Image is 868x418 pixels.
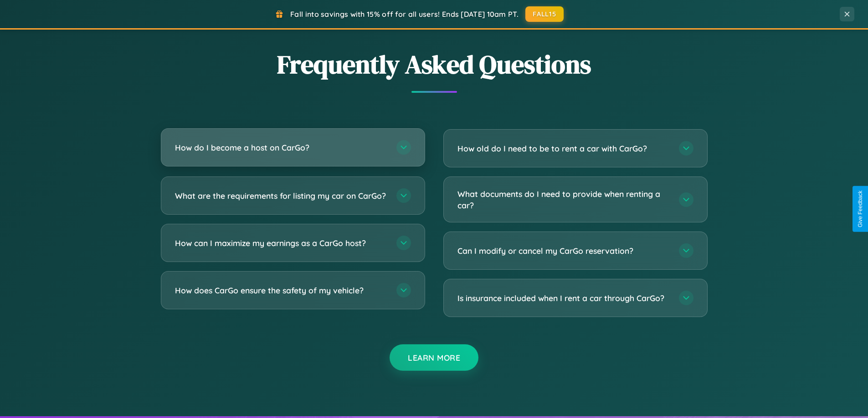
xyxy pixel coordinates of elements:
[457,245,670,257] h3: Can I modify or cancel my CarGo reservation?
[525,6,564,22] button: FALL15
[175,190,387,201] h3: What are the requirements for listing my car on CarGo?
[175,142,387,153] h3: How do I become a host on CarGo?
[390,344,478,371] button: Learn More
[457,292,670,304] h3: Is insurance included when I rent a car through CarGo?
[175,285,387,296] h3: How does CarGo ensure the safety of my vehicle?
[175,237,387,249] h3: How can I maximize my earnings as a CarGo host?
[457,188,670,211] h3: What documents do I need to provide when renting a car?
[457,143,670,154] h3: How old do I need to be to rent a car with CarGo?
[857,191,863,227] div: Give Feedback
[290,10,519,19] span: Fall into savings with 15% off for all users! Ends [DATE] 10am PT.
[161,47,708,82] h2: Frequently Asked Questions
